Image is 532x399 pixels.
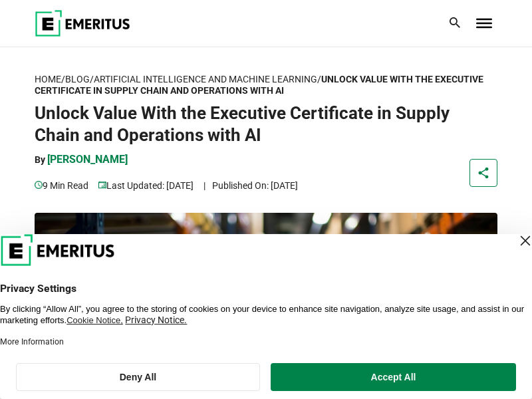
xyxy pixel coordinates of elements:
[203,178,298,193] p: Published On: [DATE]
[203,180,205,191] span: |
[98,178,194,193] p: Last Updated: [DATE]
[35,74,61,85] a: Home
[98,181,106,189] img: video-views
[35,74,483,96] span: / / /
[47,152,128,178] a: [PERSON_NAME]
[35,102,497,146] h1: Unlock Value With the Executive Certificate in Supply Chain and Operations with AI
[35,181,43,189] img: video-views
[35,74,483,96] strong: Unlock Value With the Executive Certificate in Supply Chain and Operations with AI
[65,74,90,85] a: Blog
[35,154,45,165] span: By
[94,74,317,85] a: Artificial Intelligence and Machine Learning
[47,152,128,167] p: [PERSON_NAME]
[476,19,492,28] button: Toggle Menu
[35,178,88,193] p: 9 min read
